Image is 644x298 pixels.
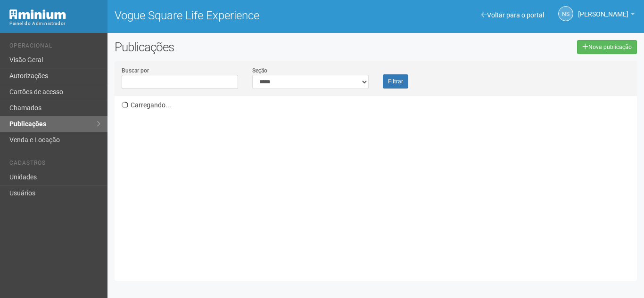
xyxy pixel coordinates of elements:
div: Carregando... [122,96,637,274]
span: Nicolle Silva [578,1,628,18]
li: Operacional [9,42,100,52]
li: Cadastros [9,160,100,169]
h1: Vogue Square Life Experience [115,9,369,22]
button: Filtrar [383,74,408,89]
img: Minium [9,9,66,19]
label: Seção [252,66,267,75]
a: [PERSON_NAME] [578,12,635,19]
a: Nova publicação [577,40,637,54]
a: Voltar para o portal [481,11,544,19]
h2: Publicações [115,40,324,54]
div: Painel do Administrador [9,19,100,28]
a: NS [558,6,573,21]
label: Buscar por [122,66,149,75]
